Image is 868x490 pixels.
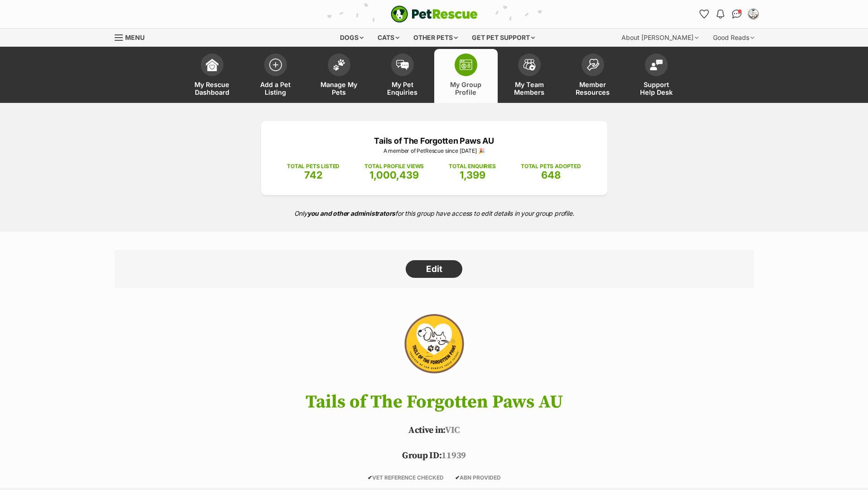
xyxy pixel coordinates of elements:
div: Good Reads [707,29,761,47]
p: 11939 [101,449,767,463]
span: My Rescue Dashboard [192,81,233,96]
span: 1,399 [460,169,485,181]
span: Add a Pet Listing [255,81,296,96]
img: help-desk-icon-fdf02630f3aa405de69fd3d07c3f3aa587a6932b1a1747fa1d2bba05be0121f9.svg [650,59,663,70]
div: About [PERSON_NAME] [615,29,705,47]
img: group-profile-icon-3fa3cf56718a62981997c0bc7e787c4b2cf8bcc04b72c1350f741eb67cf2f40e.svg [460,59,472,70]
span: My Pet Enquiries [382,81,423,96]
a: My Group Profile [434,49,498,103]
a: Manage My Pets [307,49,371,103]
img: manage-my-pets-icon-02211641906a0b7f246fdf0571729dbe1e7629f14944591b6c1af311fb30b64b.svg [333,59,345,71]
img: member-resources-icon-8e73f808a243e03378d46382f2149f9095a855e16c252ad45f914b54edf8863c.svg [587,58,599,71]
icon: ✔ [455,474,460,481]
img: chat-41dd97257d64d25036548639549fe6c8038ab92f7586957e7f3b1b290dea8141.svg [732,10,742,19]
ul: Account quick links [697,7,761,21]
a: My Team Members [498,49,561,103]
img: team-members-icon-5396bd8760b3fe7c0b43da4ab00e1e3bb1a5d9ba89233759b79545d2d3fc5d0d.svg [523,59,536,71]
span: Member Resources [572,81,613,96]
a: My Rescue Dashboard [180,49,244,103]
img: Tails of The Forgotten Paws AU [382,306,485,383]
img: add-pet-listing-icon-0afa8454b4691262ce3f59096e99ab1cd57d4a30225e0717b998d2c9b9846f56.svg [269,58,282,71]
a: Support Help Desk [625,49,688,103]
a: Member Resources [561,49,625,103]
img: notifications-46538b983faf8c2785f20acdc204bb7945ddae34d4c08c2a6579f10ce5e182be.svg [717,10,724,19]
a: Add a Pet Listing [244,49,307,103]
span: Menu [125,34,145,41]
a: Edit [406,260,462,278]
span: ABN PROVIDED [455,474,501,481]
span: Group ID: [402,450,441,461]
img: logo-e224e6f780fb5917bec1dbf3a21bbac754714ae5b6737aabdf751b685950b380.svg [391,5,478,23]
div: Other pets [407,29,464,47]
p: TOTAL PROFILE VIEWS [364,162,424,170]
p: A member of PetRescue since [DATE] 🎉 [275,147,594,155]
a: My Pet Enquiries [371,49,434,103]
p: Tails of The Forgotten Paws AU [275,135,594,147]
div: Cats [371,29,406,47]
img: pet-enquiries-icon-7e3ad2cf08bfb03b45e93fb7055b45f3efa6380592205ae92323e6603595dc1f.svg [396,60,409,70]
strong: you and other administrators [307,209,396,217]
span: Active in: [408,425,445,436]
button: My account [746,7,761,21]
span: 648 [541,169,561,181]
div: Get pet support [466,29,541,47]
button: Notifications [713,7,728,21]
span: VET REFERENCE CHECKED [368,474,444,481]
a: Favourites [697,7,712,21]
p: TOTAL PETS ADOPTED [521,162,581,170]
a: PetRescue [391,5,478,23]
a: Menu [115,29,151,45]
icon: ✔ [368,474,372,481]
p: TOTAL ENQUIRIES [449,162,495,170]
div: Dogs [334,29,370,47]
img: dashboard-icon-eb2f2d2d3e046f16d808141f083e7271f6b2e854fb5c12c21221c1fb7104beca.svg [206,58,218,71]
h1: Tails of The Forgotten Paws AU [101,392,767,412]
a: Conversations [730,7,744,21]
span: 742 [304,169,323,181]
img: Tails of The Forgotten Paws AU profile pic [749,10,758,19]
p: VIC [101,424,767,437]
span: 1,000,439 [369,169,419,181]
p: TOTAL PETS LISTED [287,162,339,170]
span: Manage My Pets [319,81,359,96]
span: My Group Profile [446,81,486,96]
span: Support Help Desk [636,81,677,96]
span: My Team Members [509,81,550,96]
